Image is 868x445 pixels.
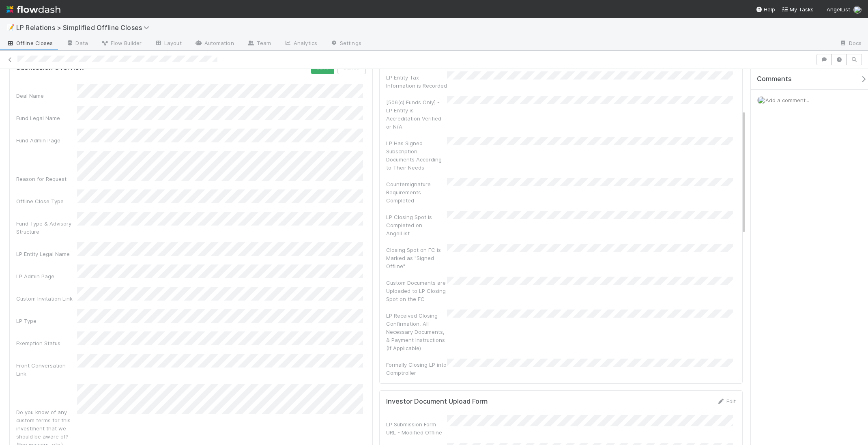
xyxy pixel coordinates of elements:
[6,2,60,16] img: logo-inverted-e16ddd16eac7371096b0.svg
[16,295,77,303] div: Custom Invitation Link
[386,279,447,303] div: Custom Documents are Uploaded to LP Closing Spot on the FC
[853,6,862,14] img: avatar_6177bb6d-328c-44fd-b6eb-4ffceaabafa4.png
[6,24,15,31] span: 📝
[782,6,814,13] span: My Tasks
[386,98,447,131] div: [506(c) Funds Only] - LP Entity is Accreditation Verified or N/A
[59,37,94,50] a: Data
[16,361,77,378] div: Front Conversation Link
[324,37,368,50] a: Settings
[277,37,324,50] a: Analytics
[16,24,153,32] span: LP Relations > Simplified Offline Closes
[782,5,814,13] a: My Tasks
[386,312,447,352] div: LP Received Closing Confirmation, All Necessary Documents, & Payment Instructions (If Applicable)
[386,180,447,204] div: Countersignature Requirements Completed
[757,75,792,83] span: Comments
[756,5,775,13] div: Help
[386,213,447,237] div: LP Closing Spot is Completed on AngelList
[16,339,77,347] div: Exemption Status
[16,175,77,183] div: Reason for Request
[16,197,77,205] div: Offline Close Type
[16,114,77,122] div: Fund Legal Name
[101,39,142,47] span: Flow Builder
[765,97,809,103] span: Add a comment...
[386,139,447,172] div: LP Has Signed Subscription Documents According to Their Needs
[16,136,77,144] div: Fund Admin Page
[6,39,53,47] span: Offline Closes
[16,272,77,280] div: LP Admin Page
[16,250,77,258] div: LP Entity Legal Name
[148,37,188,50] a: Layout
[386,361,447,377] div: Formally Closing LP into Comptroller
[386,246,447,270] div: Closing Spot on FC is Marked as "Signed Offline"
[827,6,850,13] span: AngelList
[386,73,447,90] div: LP Entity Tax Information is Recorded
[833,37,868,50] a: Docs
[188,37,241,50] a: Automation
[16,92,77,100] div: Deal Name
[95,37,148,50] a: Flow Builder
[757,96,765,104] img: avatar_6177bb6d-328c-44fd-b6eb-4ffceaabafa4.png
[386,420,447,436] div: LP Submission Form URL - Modified Offline
[386,398,488,406] h5: Investor Document Upload Form
[16,219,77,236] div: Fund Type & Advisory Structure
[16,317,77,325] div: LP Type
[717,398,736,404] a: Edit
[241,37,277,50] a: Team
